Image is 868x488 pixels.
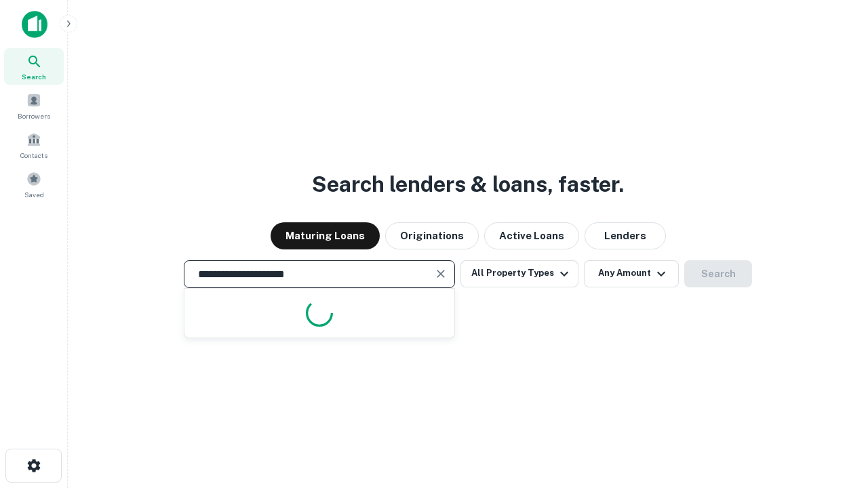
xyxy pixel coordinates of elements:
[431,264,450,283] button: Clear
[4,127,64,163] a: Contacts
[460,260,578,287] button: All Property Types
[385,222,479,249] button: Originations
[20,150,47,161] span: Contacts
[585,222,666,249] button: Lenders
[800,336,868,401] iframe: Chat Widget
[22,71,46,82] span: Search
[484,222,579,249] button: Active Loans
[4,87,64,124] a: Borrowers
[22,11,47,38] img: capitalize-icon.png
[4,48,64,85] a: Search
[584,260,679,287] button: Any Amount
[271,222,380,249] button: Maturing Loans
[4,166,64,203] a: Saved
[312,168,624,201] h3: Search lenders & loans, faster.
[24,189,44,200] span: Saved
[18,110,50,121] span: Borrowers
